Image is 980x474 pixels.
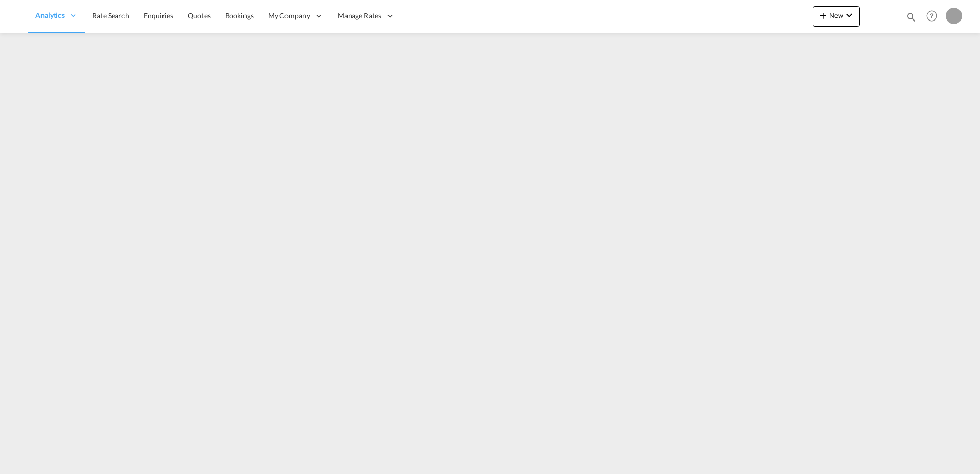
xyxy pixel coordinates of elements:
md-icon: icon-magnify [906,11,917,23]
span: Quotes [188,11,210,20]
span: Rate Search [92,11,129,20]
button: icon-plus 400-fgNewicon-chevron-down [813,6,860,27]
span: My Company [268,11,310,21]
md-icon: icon-chevron-down [843,9,855,22]
span: Bookings [225,11,254,20]
md-icon: icon-plus 400-fg [817,9,829,22]
div: icon-magnify [906,11,917,27]
span: Analytics [35,10,65,21]
div: Help [923,7,946,26]
span: New [817,11,855,19]
span: Enquiries [144,11,173,20]
span: Manage Rates [338,11,381,21]
span: Help [923,7,941,25]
